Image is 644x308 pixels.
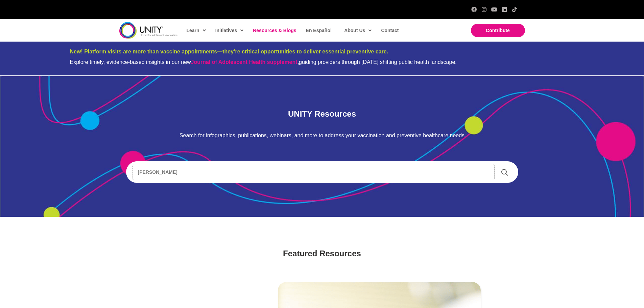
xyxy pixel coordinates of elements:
[133,164,494,180] input: Search input
[283,249,361,258] span: Featured Resources
[344,25,372,35] span: About Us
[492,7,497,12] a: YouTube
[133,164,498,180] form: Search form
[486,28,510,33] span: Contribute
[253,28,296,33] span: Resources & Blogs
[119,22,177,39] img: unity-logo-dark
[249,23,299,38] a: Resources & Blogs
[471,24,525,37] a: Contribute
[471,7,477,12] a: Facebook
[512,7,517,12] a: TikTok
[126,132,518,139] p: Search for infographics, publications, webinars, and more to address your vaccination and prevent...
[341,23,374,38] a: About Us
[481,7,487,12] a: Instagram
[288,109,356,118] span: UNITY Resources
[215,25,244,35] span: Initiatives
[381,28,399,33] span: Contact
[70,59,574,65] div: Explore timely, evidence-based insights in our new guiding providers through [DATE] shifting publ...
[191,59,299,65] strong: ,
[70,49,388,54] span: New! Platform visits are more than vaccine appointments—they’re critical opportunities to deliver...
[303,23,334,38] a: En Español
[502,7,507,12] a: LinkedIn
[187,25,206,35] span: Learn
[191,59,297,65] a: Journal of Adolescent Health supplement
[378,23,401,38] a: Contact
[306,28,332,33] span: En Español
